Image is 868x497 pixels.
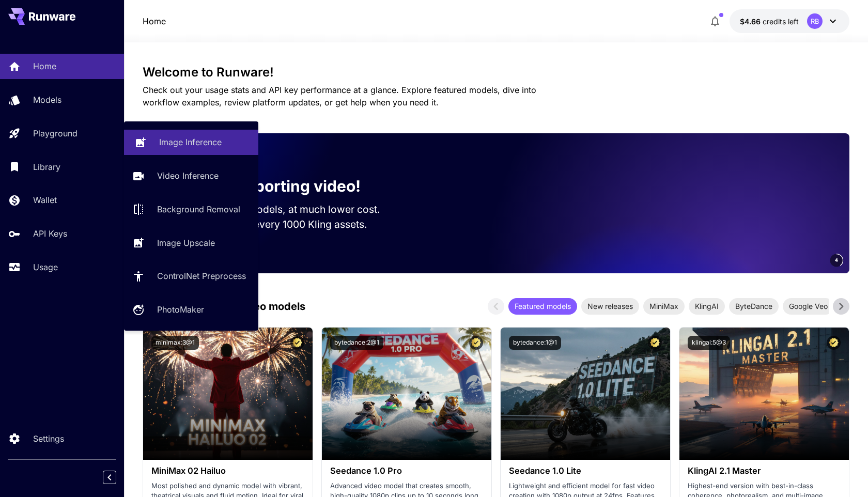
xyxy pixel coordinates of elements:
[33,127,78,139] p: Playground
[124,163,258,189] a: Video Inference
[157,237,215,249] p: Image Upscale
[827,336,841,350] button: Certified Model – Vetted for best performance and includes a commercial license.
[33,432,64,445] p: Settings
[188,175,361,198] p: Now supporting video!
[469,336,483,350] button: Certified Model – Vetted for best performance and includes a commercial license.
[159,136,222,148] p: Image Inference
[157,203,240,215] p: Background Removal
[835,256,838,264] span: 4
[159,202,400,217] p: Run the best video models, at much lower cost.
[33,194,57,206] p: Wallet
[157,270,246,282] p: ControlNet Preprocess
[330,336,383,350] button: bytedance:2@1
[740,16,799,27] div: $4.65954
[124,297,258,322] a: PhotoMaker
[157,303,204,316] p: PhotoMaker
[111,468,124,487] div: Collapse sidebar
[151,466,304,476] h3: MiniMax 02 Hailuo
[143,65,849,80] h3: Welcome to Runware!
[290,336,304,350] button: Certified Model – Vetted for best performance and includes a commercial license.
[763,17,799,26] span: credits left
[143,328,313,460] img: alt
[143,85,536,107] span: Check out your usage stats and API key performance at a glance. Explore featured models, dive int...
[689,301,725,312] span: KlingAI
[648,336,662,350] button: Certified Model – Vetted for best performance and includes a commercial license.
[643,301,685,312] span: MiniMax
[33,161,60,173] p: Library
[509,466,662,476] h3: Seedance 1.0 Lite
[508,301,577,312] span: Featured models
[688,336,730,350] button: klingai:5@3
[103,471,116,484] button: Collapse sidebar
[124,130,258,155] a: Image Inference
[783,301,834,312] span: Google Veo
[730,9,849,33] button: $4.65954
[729,301,779,312] span: ByteDance
[807,13,823,29] div: RB
[322,328,491,460] img: alt
[740,17,763,26] span: $4.66
[501,328,670,460] img: alt
[151,336,199,350] button: minimax:3@1
[509,336,561,350] button: bytedance:1@1
[124,197,258,222] a: Background Removal
[33,261,58,273] p: Usage
[679,328,849,460] img: alt
[124,263,258,289] a: ControlNet Preprocess
[124,230,258,255] a: Image Upscale
[143,15,166,27] nav: breadcrumb
[581,301,639,312] span: New releases
[159,217,400,232] p: Save up to $500 for every 1000 Kling assets.
[33,227,67,240] p: API Keys
[157,169,219,182] p: Video Inference
[33,60,56,72] p: Home
[688,466,841,476] h3: KlingAI 2.1 Master
[330,466,483,476] h3: Seedance 1.0 Pro
[33,94,61,106] p: Models
[143,15,166,27] p: Home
